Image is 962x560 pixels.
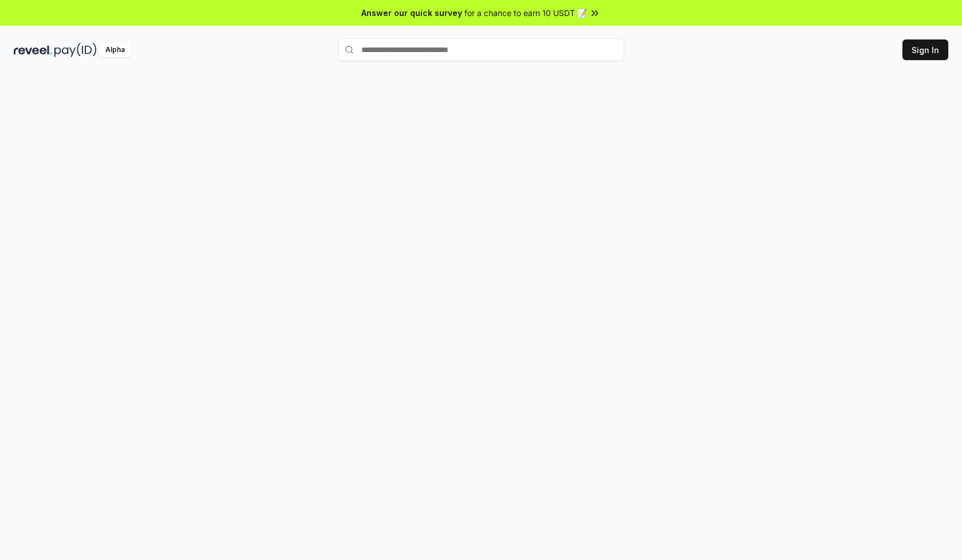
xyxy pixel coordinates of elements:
[54,43,97,57] img: pay_id
[464,7,587,19] span: for a chance to earn 10 USDT 📝
[902,39,948,60] button: Sign In
[14,43,52,57] img: reveel_dark
[99,43,131,57] div: Alpha
[361,7,462,19] span: Answer our quick survey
